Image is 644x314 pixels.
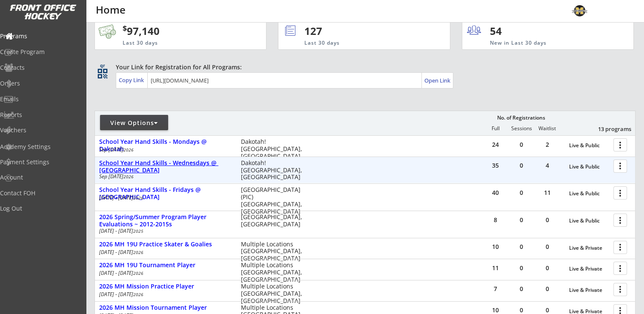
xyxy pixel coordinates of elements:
div: Your Link for Registration for All Programs: [116,63,609,71]
div: 0 [509,190,534,196]
sup: $ [123,23,127,33]
div: [GEOGRAPHIC_DATA], [GEOGRAPHIC_DATA] [241,214,308,228]
div: 2026 MH 19U Practice Skater & Goalies [99,241,232,248]
div: 0 [509,286,534,292]
div: Copy Link [119,76,146,84]
div: No. of Registrations [495,115,547,121]
div: Live & Private [569,287,609,293]
div: School Year Hand Skills - Fridays @ [GEOGRAPHIC_DATA] [99,186,232,201]
div: 0 [535,286,560,292]
div: Live & Public [569,143,609,148]
div: Sessions [509,126,534,131]
div: View Options [100,119,168,127]
div: 40 [483,190,508,196]
em: 2026 [133,291,143,297]
div: 4 [535,163,560,168]
div: Sep [DATE] [99,174,229,179]
div: 13 programs [587,125,631,133]
div: 0 [535,244,560,250]
div: 2026 MH 19U Tournament Player [99,262,232,269]
em: 2026 [133,195,143,201]
div: Full [483,126,508,131]
div: 24 [483,142,508,148]
div: Last 30 days [123,40,226,47]
div: 0 [535,307,560,313]
div: Live & Public [569,191,609,197]
div: [DATE] - [DATE] [99,195,229,200]
div: 11 [483,265,508,271]
em: 2026 [133,270,143,276]
div: 10 [483,307,508,313]
div: 0 [509,244,534,250]
div: 2026 Spring/Summer Program Player Evaluations ~ 2012-2015s [99,214,232,228]
div: 127 [304,24,421,38]
div: 0 [535,265,560,271]
div: Live & Public [569,164,609,170]
div: New in Last 30 days [490,40,594,47]
div: School Year Hand Skills - Mondays @ Dakotah [99,138,232,153]
div: 0 [535,217,560,223]
em: 2026 [123,147,134,153]
button: more_vert [613,186,627,200]
div: Live & Public [569,218,609,224]
div: Open Link [424,77,451,84]
div: 10 [483,244,508,250]
div: 0 [509,142,534,148]
div: Waitlist [534,126,560,131]
div: Multiple Locations [GEOGRAPHIC_DATA], [GEOGRAPHIC_DATA] [241,241,308,262]
button: more_vert [613,262,627,275]
div: Multiple Locations [GEOGRAPHIC_DATA], [GEOGRAPHIC_DATA] [241,262,308,283]
div: 0 [509,265,534,271]
button: qr_code [96,67,109,80]
em: 2026 [123,174,134,180]
div: 97,140 [123,24,240,38]
div: School Year Hand Skills - Wednesdays @ [GEOGRAPHIC_DATA] [99,160,232,174]
div: 2026 MH Mission Tournament Player [99,304,232,311]
div: 54 [490,24,542,38]
div: [DATE] - [DATE] [99,228,229,234]
div: 35 [483,163,508,168]
div: Dakotah! [GEOGRAPHIC_DATA], [GEOGRAPHIC_DATA] [241,138,308,160]
button: more_vert [613,283,627,296]
div: 2026 MH Mission Practice Player [99,283,232,290]
div: 11 [535,190,560,196]
div: Live & Private [569,245,609,251]
em: 2026 [133,249,143,255]
div: 7 [483,286,508,292]
div: 8 [483,217,508,223]
div: qr [97,63,107,69]
div: 0 [509,307,534,313]
button: more_vert [613,214,627,227]
div: Dakotah! [GEOGRAPHIC_DATA], [GEOGRAPHIC_DATA] [241,160,308,181]
div: [DATE] - [DATE] [99,271,229,276]
div: [DATE] - [DATE] [99,250,229,255]
em: 2025 [133,228,143,234]
div: Live & Private [569,266,609,272]
button: more_vert [613,138,627,151]
div: Last 30 days [304,40,415,47]
div: [GEOGRAPHIC_DATA] (PIC) [GEOGRAPHIC_DATA], [GEOGRAPHIC_DATA] [241,186,308,215]
a: Open Link [424,74,451,86]
div: Sep [DATE] [99,147,229,152]
button: more_vert [613,241,627,254]
div: Multiple Locations [GEOGRAPHIC_DATA], [GEOGRAPHIC_DATA] [241,283,308,304]
div: 0 [509,163,534,168]
div: 0 [509,217,534,223]
button: more_vert [613,160,627,173]
div: [DATE] - [DATE] [99,292,229,297]
div: 2 [535,142,560,148]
